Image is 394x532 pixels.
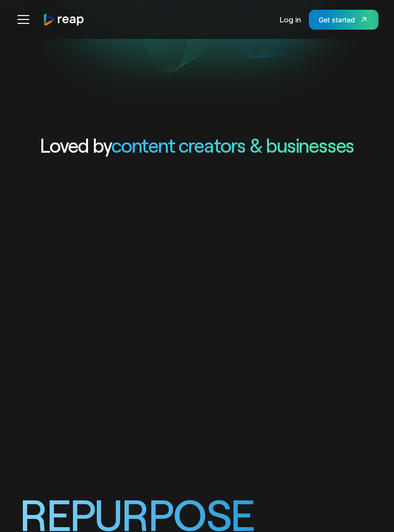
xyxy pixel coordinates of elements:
[309,10,378,30] a: Get started
[319,15,355,25] div: Get started
[280,8,301,31] a: Log in
[43,13,85,26] img: reap logo
[111,133,354,157] span: content creators & businesses
[43,13,85,26] a: home
[16,8,35,31] div: menu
